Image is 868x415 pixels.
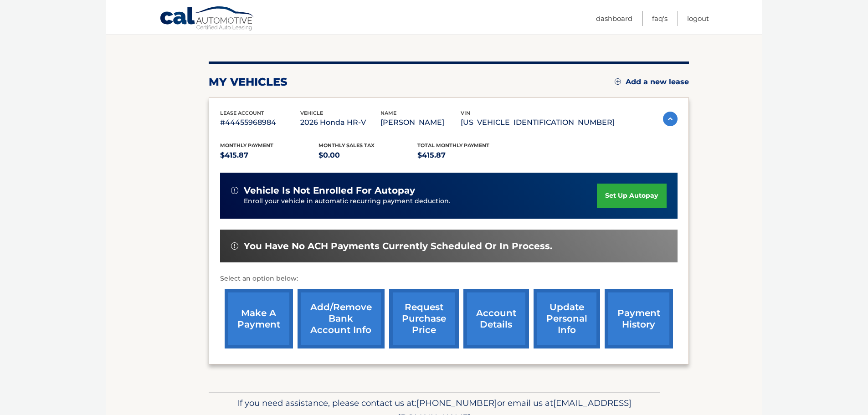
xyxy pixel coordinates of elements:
[298,289,385,348] a: Add/Remove bank account info
[244,241,552,252] span: You have no ACH payments currently scheduled or in process.
[461,110,470,116] span: vin
[416,398,497,408] span: [PHONE_NUMBER]
[417,149,516,162] p: $415.87
[159,6,255,32] a: Cal Automotive
[244,196,597,206] p: Enroll your vehicle in automatic recurring payment deduction.
[463,289,529,348] a: account details
[380,116,461,129] p: [PERSON_NAME]
[596,11,632,26] a: Dashboard
[597,184,666,208] a: set up autopay
[225,289,293,348] a: make a payment
[220,110,264,116] span: lease account
[615,78,621,85] img: add.svg
[663,112,678,126] img: accordion-active.svg
[300,116,380,129] p: 2026 Honda HR-V
[417,142,489,149] span: Total Monthly Payment
[220,116,300,129] p: #44455968984
[461,116,615,129] p: [US_VEHICLE_IDENTIFICATION_NUMBER]
[244,185,415,196] span: vehicle is not enrolled for autopay
[605,289,673,348] a: payment history
[389,289,459,348] a: request purchase price
[687,11,709,26] a: Logout
[615,77,689,87] a: Add a new lease
[300,110,323,116] span: vehicle
[231,187,238,194] img: alert-white.svg
[220,273,678,284] p: Select an option below:
[380,110,396,116] span: name
[220,142,273,149] span: Monthly Payment
[231,242,238,250] img: alert-white.svg
[534,289,600,348] a: update personal info
[209,75,288,89] h2: my vehicles
[220,149,319,162] p: $415.87
[318,142,375,149] span: Monthly sales Tax
[652,11,668,26] a: FAQ's
[318,149,417,162] p: $0.00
